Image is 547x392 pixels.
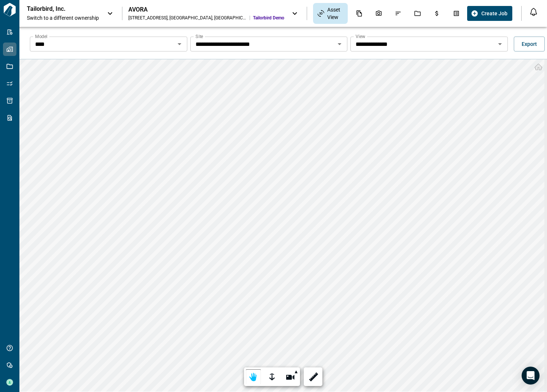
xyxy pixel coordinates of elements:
button: Open [495,39,505,49]
div: Issues & Info [390,7,406,20]
div: Open Intercom Messenger [522,367,540,385]
div: AVORA [128,6,284,13]
div: [STREET_ADDRESS] , [GEOGRAPHIC_DATA] , [GEOGRAPHIC_DATA] [128,15,247,21]
div: Jobs [410,7,425,20]
button: Open [334,39,345,49]
span: Create Job [481,10,507,17]
div: Asset View [313,3,348,24]
button: Create Job [467,6,512,21]
span: Switch to a different ownership [27,14,100,22]
div: Documents [351,7,367,20]
span: Tailorbird Demo [253,15,284,21]
div: Photos [371,7,387,20]
p: Tailorbird, Inc. [27,5,94,13]
button: Export [514,37,545,51]
button: Open notification feed [528,6,540,18]
label: Site [196,33,203,40]
button: Open [174,39,185,49]
div: Takeoff Center [448,7,464,20]
span: Asset View [327,6,343,21]
span: Export [522,40,537,48]
label: Model [35,33,47,40]
div: Budgets [429,7,445,20]
label: View [356,33,365,40]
